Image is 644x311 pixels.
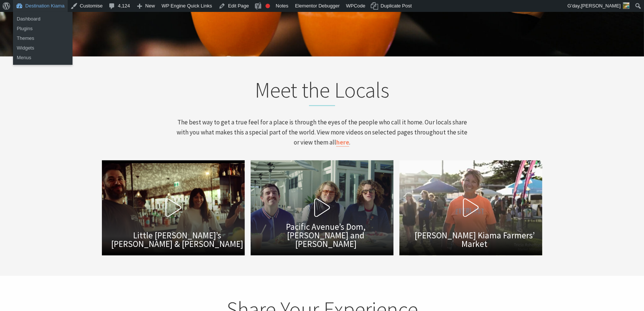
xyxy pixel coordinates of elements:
[13,43,73,53] a: Widgets
[336,138,349,147] a: here
[176,77,468,106] h2: Meet the Locals
[407,231,542,248] span: [PERSON_NAME] Kiama Farmers’ Market
[13,34,73,43] a: Themes
[399,161,542,255] button: [PERSON_NAME] Kiama Farmers’ Market
[177,118,467,147] span: The best way to get a true feel for a place is through the eyes of the people who call it home. O...
[13,24,73,34] a: Plugins
[581,3,621,9] span: [PERSON_NAME]
[13,14,73,24] a: Dashboard
[13,31,73,65] ul: Destination Kiama
[265,4,270,8] div: Focus keyphrase not set
[13,53,73,63] a: Menus
[109,231,245,248] span: Little [PERSON_NAME]’s [PERSON_NAME] & [PERSON_NAME]
[258,222,393,248] span: Pacific Avenue’s Dom, [PERSON_NAME] and [PERSON_NAME]
[102,161,245,255] button: Little [PERSON_NAME]’s [PERSON_NAME] & [PERSON_NAME]
[13,12,73,36] ul: Destination Kiama
[251,161,393,255] button: Pacific Avenue’s Dom, [PERSON_NAME] and [PERSON_NAME]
